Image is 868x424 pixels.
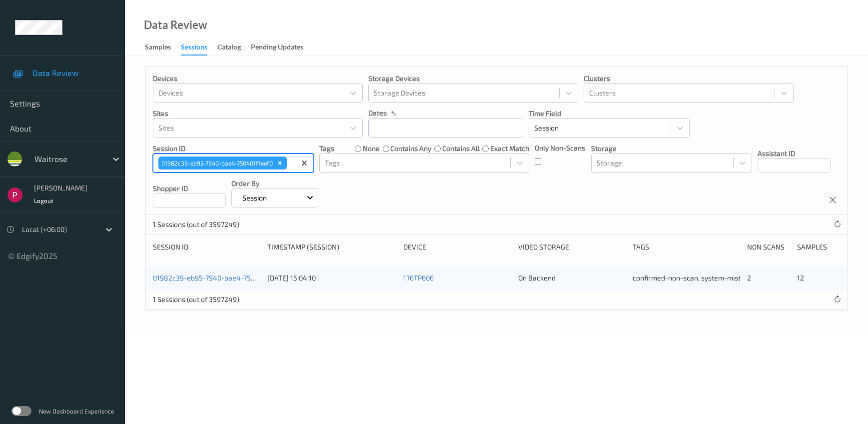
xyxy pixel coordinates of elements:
[153,108,363,118] p: Sites
[518,273,626,283] div: On Backend
[591,143,752,153] p: Storage
[251,42,303,54] div: Pending Updates
[490,143,529,153] label: exact match
[153,143,314,153] p: Session ID
[267,242,396,252] div: Timestamp (Session)
[747,242,790,252] div: Non Scans
[535,143,585,153] p: Only Non-Scans
[274,156,285,169] div: Remove 01982c39-eb95-7940-bae4-750401f1eef0
[797,273,804,282] span: 12
[158,156,274,169] div: 01982c39-eb95-7940-bae4-750401f1eef0
[181,40,217,55] a: Sessions
[797,242,840,252] div: Samples
[747,273,751,282] span: 2
[368,108,387,118] p: dates
[217,42,241,54] div: Catalog
[239,193,270,203] p: Session
[153,273,286,282] a: 01982c39-eb95-7940-bae4-750401f1eef0
[442,143,480,153] label: contains all
[153,294,239,304] p: 1 Sessions (out of 3597249)
[145,42,171,54] div: Samples
[144,20,207,30] div: Data Review
[145,40,181,54] a: Samples
[529,108,690,118] p: Time Field
[231,178,318,188] p: Order By
[363,143,380,153] label: none
[153,73,363,83] p: Devices
[153,183,226,193] p: Shopper ID
[217,40,251,54] a: Catalog
[758,148,831,158] p: Assistant ID
[403,273,434,282] a: 176TP606
[390,143,431,153] label: contains any
[251,40,313,54] a: Pending Updates
[518,242,626,252] div: Video Storage
[633,242,740,252] div: Tags
[403,242,511,252] div: Device
[153,219,239,229] p: 1 Sessions (out of 3597249)
[153,242,260,252] div: Session ID
[267,273,396,283] div: [DATE] 15:04:10
[368,73,578,83] p: Storage Devices
[319,143,334,153] p: Tags
[181,42,207,55] div: Sessions
[584,73,794,83] p: Clusters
